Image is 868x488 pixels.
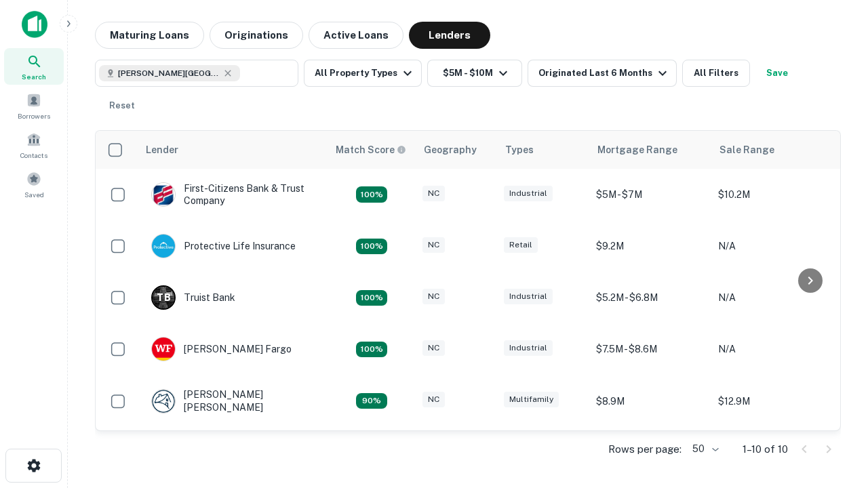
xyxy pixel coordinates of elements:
[711,375,833,426] td: $12.9M
[151,388,314,413] div: [PERSON_NAME] [PERSON_NAME]
[210,22,303,49] button: Originations
[538,65,671,81] div: Originated Last 6 Months
[589,131,711,169] th: Mortgage Range
[711,131,833,169] th: Sale Range
[608,441,682,457] p: Rows per page:
[687,439,721,459] div: 50
[504,392,559,407] div: Multifamily
[711,220,833,272] td: N/A
[20,150,47,161] span: Contacts
[504,237,538,253] div: Retail
[22,71,46,82] span: Search
[409,22,490,49] button: Lenders
[24,189,44,200] span: Saved
[4,48,64,85] a: Search
[505,142,534,158] div: Types
[4,87,64,124] a: Borrowers
[4,166,64,203] a: Saved
[356,239,387,255] div: Matching Properties: 2, hasApolloMatch: undefined
[328,131,416,169] th: Capitalize uses an advanced AI algorithm to match your search with the best lender. The match sco...
[356,393,387,409] div: Matching Properties: 1, hasApolloMatch: undefined
[356,186,387,203] div: Matching Properties: 2, hasApolloMatch: undefined
[497,131,589,169] th: Types
[18,110,50,121] span: Borrowers
[422,186,445,201] div: NC
[711,169,833,220] td: $10.2M
[157,291,170,305] p: T B
[100,92,144,119] button: Reset
[422,289,445,304] div: NC
[309,22,403,49] button: Active Loans
[151,285,235,310] div: Truist Bank
[152,183,175,206] img: picture
[152,390,175,413] img: picture
[589,323,711,375] td: $7.5M - $8.6M
[151,337,292,361] div: [PERSON_NAME] Fargo
[22,11,47,38] img: capitalize-icon.png
[504,186,553,201] div: Industrial
[416,131,497,169] th: Geography
[743,441,788,457] p: 1–10 of 10
[528,60,677,87] button: Originated Last 6 Months
[427,60,522,87] button: $5M - $10M
[336,142,406,157] div: Capitalize uses an advanced AI algorithm to match your search with the best lender. The match sco...
[356,342,387,358] div: Matching Properties: 2, hasApolloMatch: undefined
[422,340,445,356] div: NC
[336,142,403,157] h6: Match Score
[755,60,799,87] button: Save your search to get updates of matches that match your search criteria.
[95,22,204,49] button: Maturing Loans
[138,131,328,169] th: Lender
[589,169,711,220] td: $5M - $7M
[146,142,178,158] div: Lender
[4,127,64,163] a: Contacts
[711,427,833,479] td: N/A
[151,234,296,258] div: Protective Life Insurance
[719,142,774,158] div: Sale Range
[504,289,553,304] div: Industrial
[589,272,711,323] td: $5.2M - $6.8M
[304,60,422,87] button: All Property Types
[589,220,711,272] td: $9.2M
[589,427,711,479] td: $6.2M
[711,272,833,323] td: N/A
[597,142,677,158] div: Mortgage Range
[152,235,175,258] img: picture
[424,142,477,158] div: Geography
[356,290,387,306] div: Matching Properties: 3, hasApolloMatch: undefined
[589,375,711,426] td: $8.9M
[504,340,553,356] div: Industrial
[800,380,868,445] iframe: Chat Widget
[118,67,220,79] span: [PERSON_NAME][GEOGRAPHIC_DATA], [GEOGRAPHIC_DATA]
[711,323,833,375] td: N/A
[422,392,445,407] div: NC
[151,182,314,207] div: First-citizens Bank & Trust Company
[152,338,175,361] img: picture
[682,60,750,87] button: All Filters
[422,237,445,253] div: NC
